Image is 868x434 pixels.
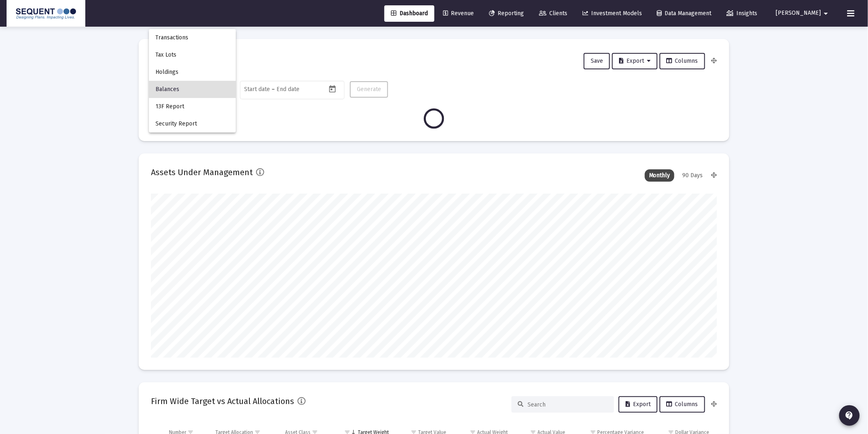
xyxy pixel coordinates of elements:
span: Tax Lots [155,46,229,64]
span: Balances [155,81,229,98]
span: Security Report [155,115,229,132]
span: Holdings [155,64,229,81]
span: 13F Report [155,98,229,115]
span: Transactions [155,29,229,46]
